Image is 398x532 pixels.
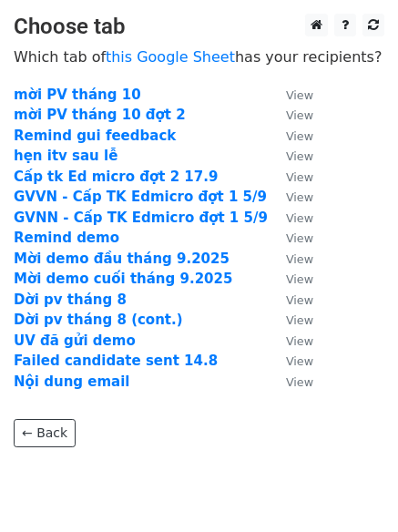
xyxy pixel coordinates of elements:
a: View [268,332,313,349]
a: View [268,251,313,267]
a: View [268,169,313,185]
a: View [268,373,313,390]
small: View [286,129,313,143]
a: View [268,87,313,103]
small: View [286,190,313,204]
small: View [286,170,313,184]
small: View [286,354,313,368]
a: Remind gui feedback [14,128,176,144]
p: Which tab of has your recipients? [14,47,384,66]
small: View [286,149,313,163]
small: View [286,272,313,286]
a: View [268,271,313,287]
small: View [286,293,313,307]
small: View [286,108,313,122]
a: Mời demo đầu tháng 9.2025 [14,251,230,267]
a: ← Back [14,419,76,447]
small: View [286,313,313,327]
a: GVNN - Cấp TK Edmicro đợt 1 5/9 [14,210,268,226]
small: View [286,211,313,225]
a: mời PV tháng 10 đợt 2 [14,107,186,123]
a: hẹn itv sau lễ [14,148,117,164]
small: View [286,252,313,266]
a: Nội dung email [14,373,130,390]
a: Remind demo [14,230,119,246]
small: View [286,375,313,389]
a: View [268,210,313,226]
h3: Choose tab [14,14,384,40]
a: mời PV tháng 10 [14,87,141,103]
a: UV đã gửi demo [14,332,136,349]
small: View [286,88,313,102]
a: Dời pv tháng 8 (cont.) [14,312,183,328]
a: View [268,292,313,308]
a: View [268,312,313,328]
a: GVVN - Cấp TK Edmicro đợt 1 5/9 [14,189,267,205]
a: Mời demo cuối tháng 9.2025 [14,271,232,287]
a: View [268,148,313,164]
a: View [268,107,313,123]
a: Cấp tk Ed micro đợt 2 17.9 [14,169,218,185]
a: View [268,353,313,369]
a: View [268,189,313,205]
a: View [268,230,313,246]
a: Dời pv tháng 8 [14,292,127,308]
small: View [286,334,313,348]
a: Failed candidate sent 14.8 [14,353,218,369]
a: View [268,128,313,144]
a: this Google Sheet [106,48,235,66]
small: View [286,231,313,245]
